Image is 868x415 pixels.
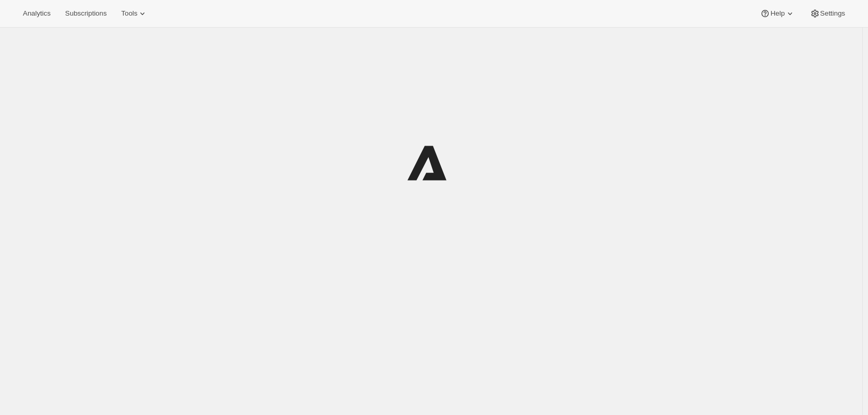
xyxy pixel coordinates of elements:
[59,6,113,21] button: Subscriptions
[121,9,137,18] span: Tools
[770,9,784,18] span: Help
[754,6,801,21] button: Help
[820,9,845,18] span: Settings
[17,6,57,21] button: Analytics
[804,6,851,21] button: Settings
[23,9,50,18] span: Analytics
[65,9,107,18] span: Subscriptions
[115,6,154,21] button: Tools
